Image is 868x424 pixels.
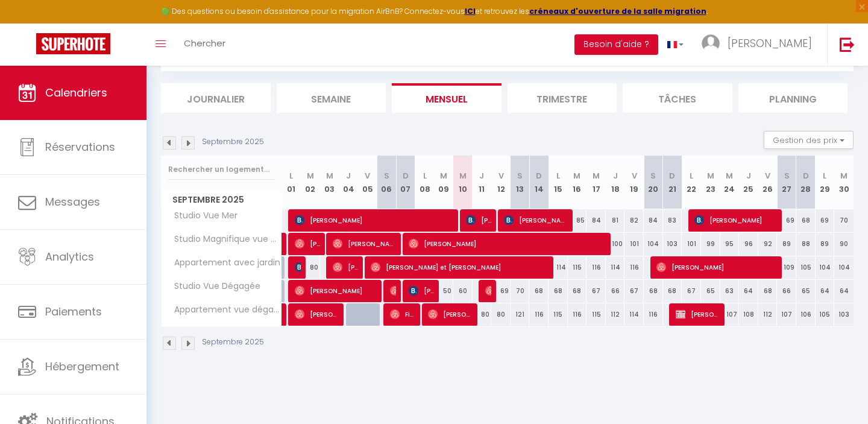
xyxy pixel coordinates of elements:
button: Gestion des prix [764,131,854,149]
span: [PERSON_NAME] [504,209,568,232]
div: 109 [777,256,796,279]
div: 107 [777,303,796,326]
div: 89 [777,233,796,255]
span: Studio Vue Dégagée [163,280,263,293]
span: [PERSON_NAME] [466,209,492,232]
div: 82 [624,209,644,232]
div: 116 [529,303,549,326]
th: 09 [434,156,453,209]
span: Firdaouss Nasla [390,303,416,326]
th: 22 [682,156,701,209]
img: Super Booking [36,33,110,54]
div: 103 [663,233,682,255]
div: 68 [529,280,549,302]
div: 103 [834,303,854,326]
th: 18 [606,156,625,209]
div: 116 [568,303,587,326]
div: 68 [796,209,816,232]
span: Réservations [45,139,115,154]
th: 23 [701,156,720,209]
abbr: D [669,170,675,182]
th: 30 [834,156,854,209]
abbr: J [346,170,351,182]
span: Paiements [45,304,102,319]
div: 121 [511,303,530,326]
div: 65 [796,280,816,302]
div: 69 [491,280,511,302]
span: Messages [45,194,100,209]
abbr: J [613,170,618,182]
div: 84 [587,209,606,232]
div: 88 [796,233,816,255]
li: Mensuel [392,83,502,113]
div: 67 [624,280,644,302]
div: 64 [816,280,835,302]
div: 85 [568,209,587,232]
div: 66 [777,280,796,302]
abbr: V [632,170,637,182]
abbr: S [650,170,656,182]
span: [PERSON_NAME] [333,256,359,279]
span: [PERSON_NAME] [390,279,397,302]
span: Analytics [45,249,94,264]
a: [PERSON_NAME] [PERSON_NAME] [282,233,288,256]
th: 16 [568,156,587,209]
div: 68 [568,280,587,302]
li: Trimestre [508,83,617,113]
span: Septembre 2025 [162,191,281,209]
span: Calendriers [45,85,107,100]
span: [PERSON_NAME] [295,279,379,302]
th: 08 [415,156,435,209]
div: 105 [796,256,816,279]
th: 20 [644,156,663,209]
th: 21 [663,156,682,209]
span: [PERSON_NAME] et [PERSON_NAME] [371,256,551,279]
abbr: L [823,170,826,182]
div: 96 [739,233,758,255]
span: Hébergement [45,359,119,374]
div: 50 [434,280,453,302]
div: 66 [606,280,625,302]
span: Studio Vue Mer [163,209,241,223]
div: 70 [511,280,530,302]
div: 114 [606,256,625,279]
strong: créneaux d'ouverture de la salle migration [529,6,706,16]
abbr: L [289,170,293,182]
div: 67 [587,280,606,302]
div: 83 [663,209,682,232]
div: 112 [606,303,625,326]
span: Studio Magnifique vue Mer [163,233,284,246]
div: 101 [624,233,644,255]
abbr: M [573,170,580,182]
div: 105 [816,303,835,326]
div: 116 [644,303,663,326]
div: 89 [816,233,835,255]
div: 84 [644,209,663,232]
th: 05 [358,156,377,209]
span: [PERSON_NAME] [295,209,456,232]
abbr: L [690,170,693,182]
button: Ouvrir le widget de chat LiveChat [10,5,46,41]
div: 80 [491,303,511,326]
div: 101 [682,233,701,255]
div: 64 [739,280,758,302]
div: 68 [549,280,568,302]
abbr: J [746,170,751,182]
abbr: L [556,170,560,182]
span: [PERSON_NAME] [PERSON_NAME] [295,232,321,255]
div: 104 [834,256,854,279]
div: 68 [663,280,682,302]
img: logout [840,37,855,52]
abbr: V [765,170,770,182]
img: ... [702,34,720,52]
abbr: J [479,170,484,182]
abbr: D [803,170,809,182]
p: Septembre 2025 [202,136,264,148]
th: 25 [739,156,758,209]
div: 69 [816,209,835,232]
abbr: S [384,170,389,182]
div: 60 [453,280,473,302]
div: 112 [758,303,778,326]
a: ICI [465,6,476,16]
